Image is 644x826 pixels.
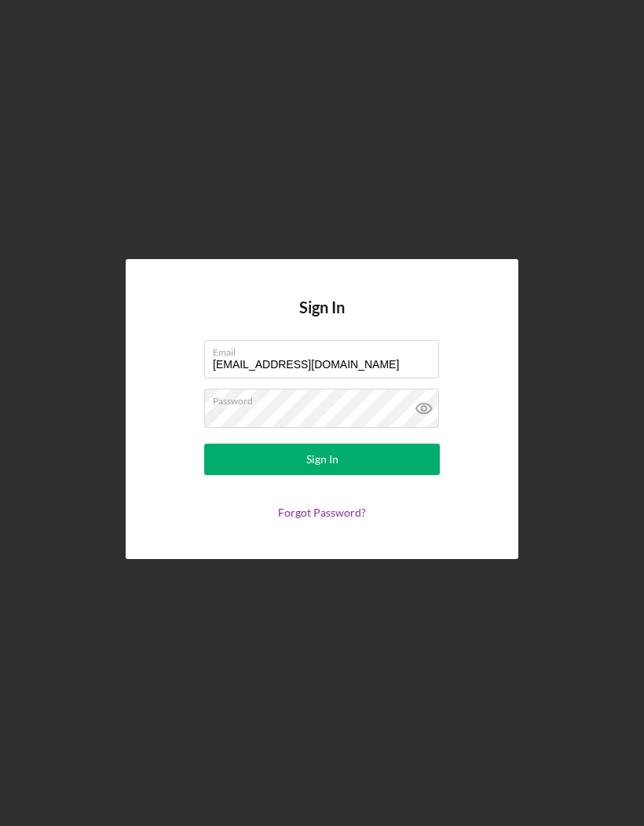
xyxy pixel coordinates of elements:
[204,444,440,475] button: Sign In
[299,298,345,340] h4: Sign In
[306,444,338,475] div: Sign In
[213,389,439,407] label: Password
[278,506,366,519] a: Forgot Password?
[213,341,439,358] label: Email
